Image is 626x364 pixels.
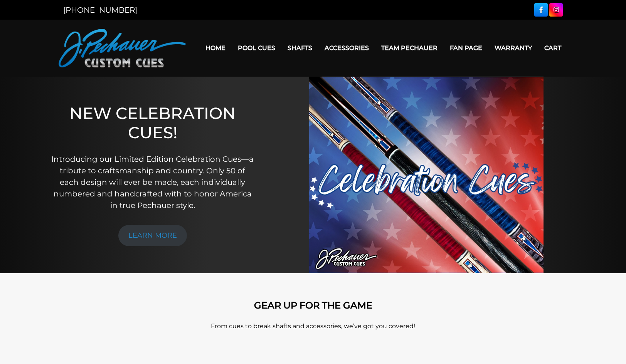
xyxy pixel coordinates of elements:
[232,38,281,58] a: Pool Cues
[63,5,137,15] a: [PHONE_NUMBER]
[318,38,375,58] a: Accessories
[281,38,318,58] a: Shafts
[51,104,254,143] h1: NEW CELEBRATION CUES!
[199,38,232,58] a: Home
[93,322,533,331] p: From cues to break shafts and accessories, we’ve got you covered!
[488,38,538,58] a: Warranty
[375,38,444,58] a: Team Pechauer
[51,153,254,211] p: Introducing our Limited Edition Celebration Cues—a tribute to craftsmanship and country. Only 50 ...
[538,38,567,58] a: Cart
[59,29,186,67] img: Pechauer Custom Cues
[444,38,488,58] a: Fan Page
[254,300,372,311] strong: GEAR UP FOR THE GAME
[118,225,187,246] a: LEARN MORE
